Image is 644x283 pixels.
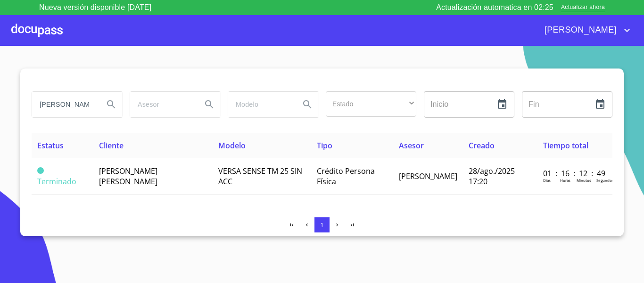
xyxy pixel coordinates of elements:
[320,222,323,229] span: 1
[100,93,123,116] button: Search
[317,166,375,187] span: Crédito Persona Física
[198,93,221,116] button: Search
[469,140,495,151] span: Creado
[543,168,607,179] p: 01 : 16 : 12 : 49
[537,23,621,38] span: [PERSON_NAME]
[314,217,330,232] button: 1
[537,23,633,38] button: account of current user
[37,167,44,174] span: Terminado
[399,140,424,151] span: Asesor
[317,140,332,151] span: Tipo
[39,2,151,13] p: Nueva versión disponible [DATE]
[561,3,605,13] span: Actualizar ahora
[296,93,319,116] button: Search
[469,166,515,187] span: 28/ago./2025 17:20
[577,178,591,183] p: Minutos
[543,140,588,151] span: Tiempo total
[326,91,416,117] div: ​
[436,2,553,13] p: Actualización automatica en 02:25
[37,176,76,187] span: Terminado
[596,178,614,183] p: Segundos
[560,178,570,183] p: Horas
[543,178,551,183] p: Dias
[130,92,194,117] input: search
[228,92,292,117] input: search
[218,140,246,151] span: Modelo
[399,171,457,181] span: [PERSON_NAME]
[37,140,64,151] span: Estatus
[32,92,96,117] input: search
[218,166,302,187] span: VERSA SENSE TM 25 SIN ACC
[99,166,157,187] span: [PERSON_NAME] [PERSON_NAME]
[99,140,124,151] span: Cliente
